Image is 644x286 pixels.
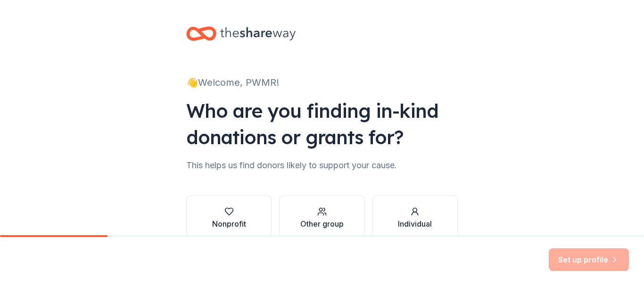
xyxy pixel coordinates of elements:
[212,218,246,229] div: Nonprofit
[186,158,458,173] div: This helps us find donors likely to support your cause.
[186,196,272,241] button: Nonprofit
[279,196,364,241] button: Other group
[372,196,458,241] button: Individual
[300,218,344,229] div: Other group
[186,98,458,150] div: Who are you finding in-kind donations or grants for?
[398,218,432,229] div: Individual
[186,75,458,90] div: 👋 Welcome, PWMR!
